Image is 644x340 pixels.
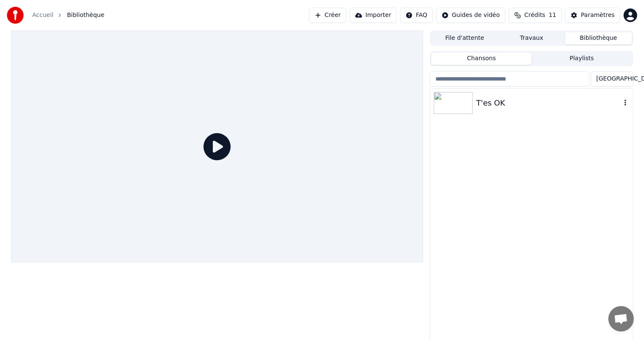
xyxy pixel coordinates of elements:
button: Travaux [498,32,565,45]
button: Guides de vidéo [436,8,505,23]
span: Crédits [524,11,545,20]
button: Playlists [532,53,632,65]
img: youka [7,7,24,24]
div: Paramètres [581,11,615,20]
button: Crédits11 [509,8,562,23]
a: Accueil [32,11,53,20]
span: Bibliothèque [67,11,104,20]
button: File d'attente [431,32,498,45]
button: Paramètres [565,8,620,23]
div: Ouvrir le chat [608,306,634,332]
button: Créer [309,8,346,23]
button: Chansons [431,53,532,65]
span: 11 [549,11,556,20]
button: Bibliothèque [565,32,632,45]
button: FAQ [400,8,433,23]
nav: breadcrumb [32,11,104,20]
div: T'es OK [476,97,621,109]
button: Importer [350,8,397,23]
